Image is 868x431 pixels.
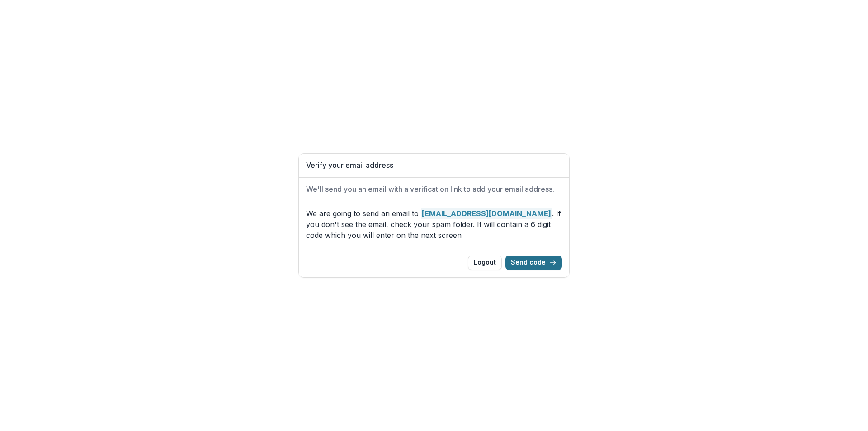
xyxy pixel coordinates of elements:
h1: Verify your email address [306,161,562,170]
h2: We'll send you an email with a verification link to add your email address. [306,185,562,194]
strong: [EMAIL_ADDRESS][DOMAIN_NAME] [421,208,552,219]
button: Logout [468,256,502,270]
p: We are going to send an email to . If you don't see the email, check your spam folder. It will co... [306,208,562,241]
button: Send code [505,256,562,270]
